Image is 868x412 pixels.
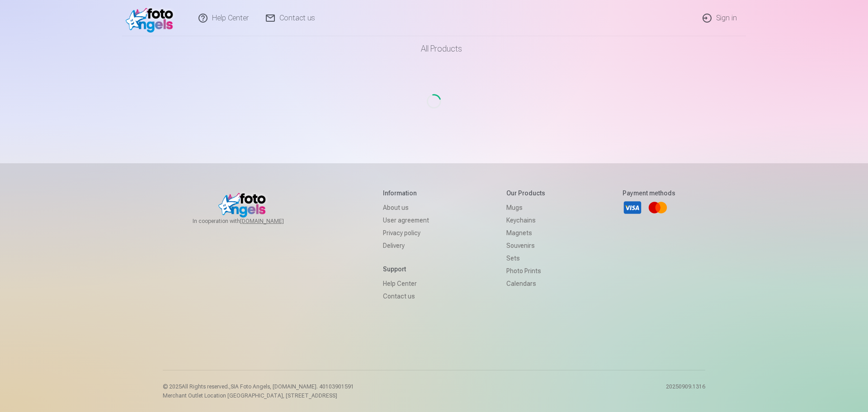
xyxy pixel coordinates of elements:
span: SIA Foto Angels, [DOMAIN_NAME]. 40103901591 [231,384,354,390]
p: Merchant Outlet Location [GEOGRAPHIC_DATA], [STREET_ADDRESS] [163,392,354,399]
a: Sets [506,252,545,265]
a: Souvenirs [506,239,545,252]
p: © 2025 All Rights reserved. , [163,383,354,390]
h5: Payment methods [623,189,675,198]
a: Keychains [506,214,545,227]
a: Calendars [506,277,545,290]
h5: Information [383,189,429,198]
p: 20250909.1316 [666,383,705,399]
h5: Support [383,265,429,274]
a: Mastercard [648,198,668,218]
img: /v1 [126,4,178,33]
a: Magnets [506,227,545,239]
a: [DOMAIN_NAME] [240,218,306,225]
a: Mugs [506,201,545,214]
h5: Our products [506,189,545,198]
a: Visa [623,198,642,218]
a: User agreement [383,214,429,227]
a: About us [383,201,429,214]
a: Delivery [383,239,429,252]
span: In cooperation with [193,218,306,225]
a: All products [396,36,473,62]
a: Contact us [383,290,429,303]
a: Help Center [383,277,429,290]
a: Photo prints [506,265,545,277]
a: Privacy policy [383,227,429,239]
